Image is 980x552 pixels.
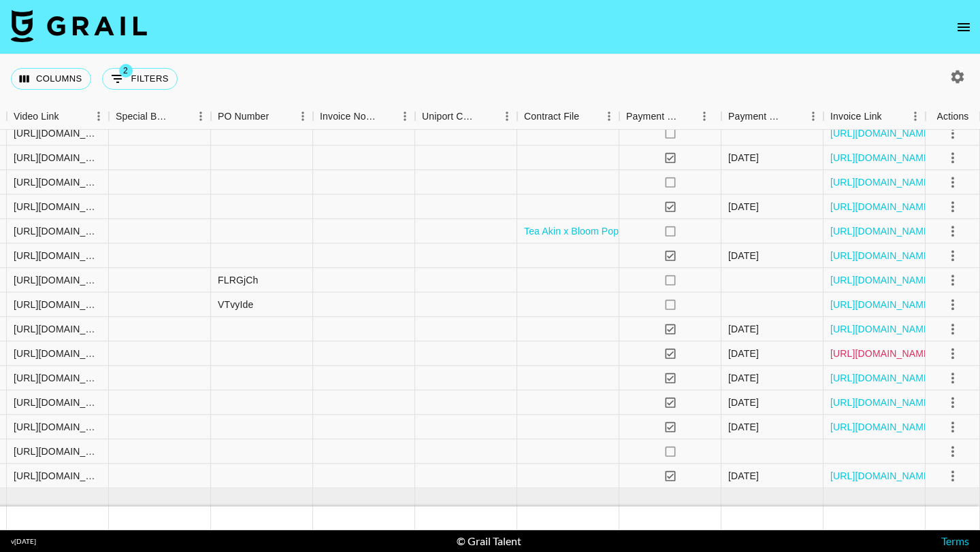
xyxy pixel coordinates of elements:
[524,224,749,238] a: Tea Akin x Bloom Pop TT [DATE] [DATE] [DATE].pdf
[941,366,964,390] button: select merge strategy
[882,107,901,126] button: Sort
[721,103,823,130] div: Payment Sent Date
[14,224,101,238] div: https://www.tiktok.com/@xoxoteakin/video/7531468126437870879?is_from_webapp=1&sender_device=pc&we...
[830,103,882,130] div: Invoice Link
[830,420,933,434] a: [URL][DOMAIN_NAME]
[830,151,933,165] a: [URL][DOMAIN_NAME]
[905,106,926,126] button: Menu
[14,298,101,311] div: https://www.tiktok.com/@ohristine/video/7528093534180642061?is_from_webapp=1&sender_device=pc&web...
[941,293,964,316] button: select merge strategy
[728,151,759,165] div: 27/07/2025
[941,146,964,169] button: select merge strategy
[830,371,933,385] a: [URL][DOMAIN_NAME]
[478,107,497,126] button: Sort
[941,534,969,547] a: Terms
[941,317,964,341] button: select merge strategy
[941,342,964,365] button: select merge strategy
[830,249,933,262] a: [URL][DOMAIN_NAME]
[941,269,964,292] button: select merge strategy
[728,322,759,336] div: 24/07/2025
[14,249,101,262] div: https://www.tiktok.com/@craigcastle_/video/7532942873977818390?is_from_webapp=1&sender_device=pc&...
[941,195,964,218] button: select merge strategy
[218,273,258,287] div: FLRGjCh
[524,103,579,130] div: Contract File
[728,469,759,483] div: 10/07/2025
[579,107,598,126] button: Sort
[119,64,133,77] span: 2
[517,103,619,130] div: Contract File
[830,469,933,483] a: [URL][DOMAIN_NAME]
[59,107,78,126] button: Sort
[14,151,101,165] div: https://www.tiktok.com/@fr1dad1da/video/7529877756515978518?is_from_webapp=1&sender_device=pc&web...
[937,103,969,130] div: Actions
[830,224,933,238] a: [URL][DOMAIN_NAME]
[422,103,478,130] div: Uniport Contact Email
[218,103,269,130] div: PO Number
[171,107,191,126] button: Sort
[830,322,933,336] a: [URL][DOMAIN_NAME]
[679,107,698,126] button: Sort
[728,103,784,130] div: Payment Sent Date
[269,107,288,126] button: Sort
[941,464,964,487] button: select merge strategy
[14,396,101,409] div: https://www.tiktok.com/@ohristine/video/7525960423749766414?is_from_webapp=1&sender_device=pc&web...
[941,220,964,243] button: select merge strategy
[109,103,211,130] div: Special Booking Type
[14,347,101,360] div: https://www.tiktok.com/@_passiondeeb_/video/7530685035398090006?is_from_webapp=1&sender_device=pc...
[116,103,171,130] div: Special Booking Type
[823,103,926,130] div: Invoice Link
[830,347,933,360] a: [URL][DOMAIN_NAME]
[784,107,803,126] button: Sort
[497,106,517,126] button: Menu
[830,200,933,213] a: [URL][DOMAIN_NAME]
[14,469,101,483] div: https://www.instagram.com/reel/DL2qLGRs2HH/?igsh=MXAzdXMyZWp6Y2F1bw%3D%3D
[313,103,415,130] div: Invoice Notes
[293,106,313,126] button: Menu
[728,396,759,409] div: 22/08/2025
[14,175,101,189] div: https://www.tiktok.com/@ohristine/video/7527768323027717390?is_from_webapp=1&sender_device=pc&web...
[14,273,101,287] div: https://www.tiktok.com/@yeunlee41/video/7529559605068811542?is_from_webapp=1&sender_device=pc&web...
[728,420,759,434] div: 31/07/2025
[941,415,964,438] button: select merge strategy
[830,396,933,409] a: [URL][DOMAIN_NAME]
[218,298,253,311] div: VTvyIde
[14,371,101,385] div: https://www.tiktok.com/@fr1dad1da/video/7530632818947394838?is_from_webapp=1&sender_device=pc&web...
[941,440,964,463] button: select merge strategy
[728,371,759,385] div: 10/08/2025
[926,103,980,130] div: Actions
[728,200,759,213] div: 13/07/2025
[728,249,759,262] div: 04/08/2025
[11,10,147,42] img: Grail Talent
[830,273,933,287] a: [URL][DOMAIN_NAME]
[14,322,101,336] div: https://www.tiktok.com/@beridzelenee/video/7530245638051597576?is_from_webapp=1&sender_device=pc&...
[626,103,679,130] div: Payment Sent
[941,244,964,267] button: select merge strategy
[950,14,977,41] button: open drawer
[803,106,823,126] button: Menu
[395,106,415,126] button: Menu
[7,103,109,130] div: Video Link
[415,103,517,130] div: Uniport Contact Email
[211,103,313,130] div: PO Number
[619,103,721,130] div: Payment Sent
[14,445,101,458] div: https://www.tiktok.com/@vaimonroe/video/7531897807117241606?is_from_webapp=1&sender_device=pc&web...
[191,106,211,126] button: Menu
[320,103,376,130] div: Invoice Notes
[14,126,101,140] div: https://www.tiktok.com/@yeunlee41/video/7533274463899503894?is_from_webapp=1&sender_device=pc&web...
[14,103,59,130] div: Video Link
[14,200,101,213] div: https://www.tiktok.com/@xoxoteakin/video/7524418495333928223?is_from_webapp=1&sender_device=pc&we...
[941,122,964,145] button: select merge strategy
[102,68,178,90] button: Show filters
[376,107,395,126] button: Sort
[941,171,964,194] button: select merge strategy
[11,537,36,546] div: v [DATE]
[11,68,91,90] button: Select columns
[14,420,101,434] div: https://www.tiktok.com/@babyyjuli/video/7532515920095300886?is_from_webapp=1&sender_device=pc&web...
[830,175,933,189] a: [URL][DOMAIN_NAME]
[599,106,619,126] button: Menu
[941,391,964,414] button: select merge strategy
[457,534,521,548] div: © Grail Talent
[694,106,715,126] button: Menu
[728,347,759,360] div: 27/07/2025
[88,106,109,126] button: Menu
